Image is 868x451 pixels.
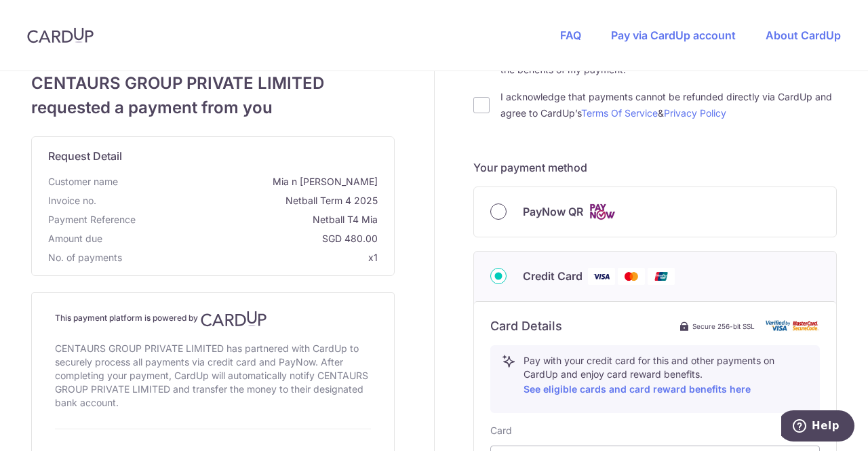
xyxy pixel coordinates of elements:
[48,194,96,208] span: Invoice no.
[141,213,378,227] span: Netball T4 Mia
[55,311,371,327] h4: This payment platform is powered by
[48,175,118,189] span: Customer name
[490,268,820,285] div: Credit Card Visa Mastercard Union Pay
[48,232,102,246] span: Amount due
[664,107,726,119] a: Privacy Policy
[108,232,378,246] span: SGD 480.00
[201,311,267,327] img: CardUp
[524,383,751,395] a: See eligible cards and card reward benefits here
[490,318,562,334] h6: Card Details
[560,28,581,42] a: FAQ
[766,28,841,42] a: About CardUp
[48,251,122,264] span: No. of payments
[31,96,395,120] span: requested a payment from you
[27,27,94,43] img: CardUp
[500,89,837,121] label: I acknowledge that payments cannot be refunded directly via CardUp and agree to CardUp’s &
[648,268,675,285] img: Union Pay
[692,321,755,332] span: Secure 256-bit SSL
[48,149,122,163] span: translation missing: en.request_detail
[611,28,736,42] a: Pay via CardUp account
[523,203,583,220] span: PayNow QR
[490,203,820,220] div: PayNow QR Cards logo
[473,159,837,176] h5: Your payment method
[102,194,378,208] span: Netball Term 4 2025
[31,71,395,96] span: CENTAURS GROUP PRIVATE LIMITED
[524,354,808,397] p: Pay with your credit card for this and other payments on CardUp and enjoy card reward benefits.
[589,203,616,220] img: Cards logo
[618,268,645,285] img: Mastercard
[55,339,371,412] div: CENTAURS GROUP PRIVATE LIMITED has partnered with CardUp to securely process all payments via cre...
[781,410,854,444] iframe: Opens a widget where you can find more information
[368,252,378,263] span: x1
[581,107,658,119] a: Terms Of Service
[523,268,583,284] span: Credit Card
[48,214,136,225] span: translation missing: en.payment_reference
[123,175,378,189] span: Mia n [PERSON_NAME]
[490,424,512,437] label: Card
[588,268,615,285] img: Visa
[766,320,820,332] img: card secure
